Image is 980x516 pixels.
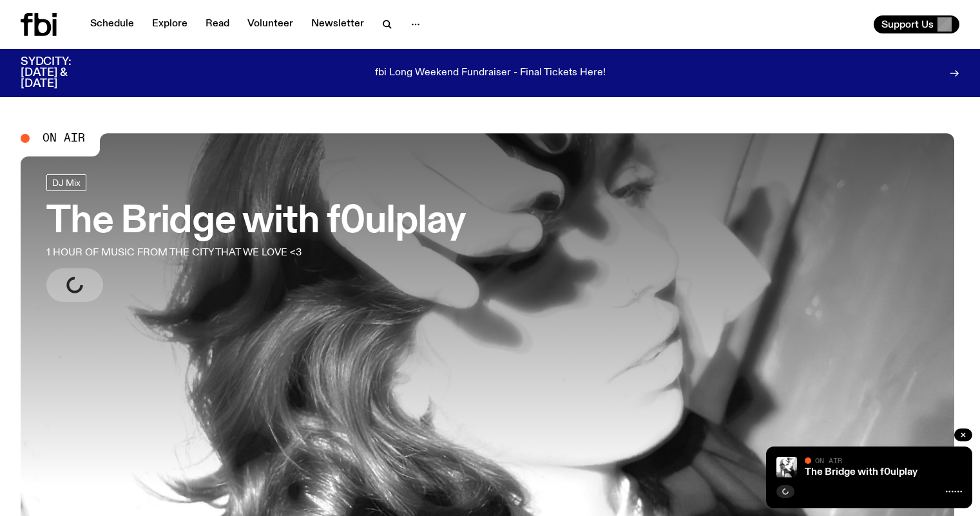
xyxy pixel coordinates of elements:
[874,15,959,33] button: Support Us
[144,15,195,33] a: Explore
[881,19,934,30] span: Support Us
[375,68,606,79] p: fbi Long Weekend Fundraiser - Final Tickets Here!
[240,15,301,33] a: Volunteer
[815,456,842,465] span: On Air
[46,245,376,261] p: 1 HOUR OF MUSIC FROM THE CITY THAT WE LOVE <3
[303,15,372,33] a: Newsletter
[46,174,86,191] a: DJ Mix
[52,178,81,188] span: DJ Mix
[46,204,466,240] h3: The Bridge with f0ulplay
[46,174,466,302] a: The Bridge with f0ulplay1 HOUR OF MUSIC FROM THE CITY THAT WE LOVE <3
[805,467,918,477] a: The Bridge with f0ulplay
[43,133,85,144] span: On Air
[82,15,142,33] a: Schedule
[21,57,103,89] h3: SYDCITY: [DATE] & [DATE]
[198,15,237,33] a: Read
